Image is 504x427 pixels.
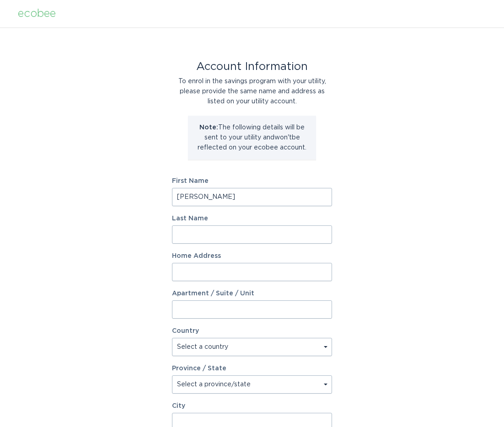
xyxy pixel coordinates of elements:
label: First Name [172,178,332,184]
label: Province / State [172,365,226,372]
label: Home Address [172,253,332,259]
div: To enrol in the savings program with your utility, please provide the same name and address as li... [172,76,332,107]
div: ecobee [18,9,56,19]
label: City [172,403,332,409]
label: Apartment / Suite / Unit [172,290,332,297]
p: The following details will be sent to your utility and won't be reflected on your ecobee account. [195,123,309,153]
strong: Note: [199,124,218,131]
div: Account Information [172,62,332,72]
label: Country [172,328,199,334]
label: Last Name [172,215,332,222]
